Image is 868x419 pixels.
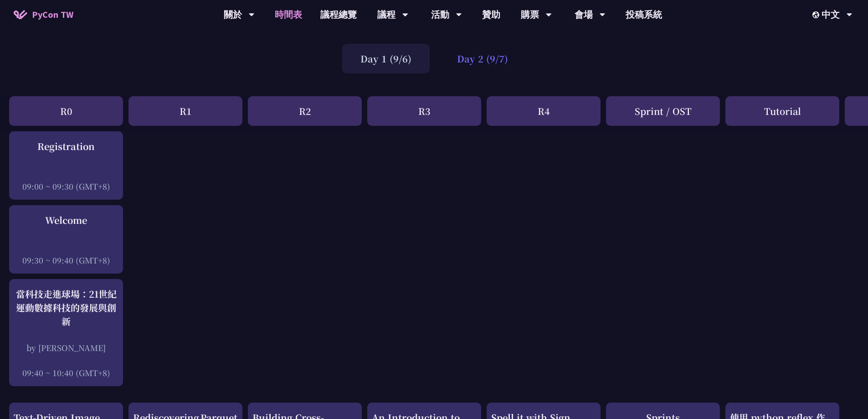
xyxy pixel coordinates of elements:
div: R0 [9,96,123,126]
div: by [PERSON_NAME] [14,342,118,353]
div: R3 [367,96,481,126]
div: R1 [128,96,242,126]
div: Registration [14,140,118,153]
div: 09:00 ~ 09:30 (GMT+8) [14,181,118,192]
a: PyCon TW [5,3,82,26]
div: Tutorial [725,96,839,126]
div: 當科技走進球場：21世紀運動數據科技的發展與創新 [14,287,118,328]
div: Welcome [14,213,118,227]
div: Day 2 (9/7) [439,44,526,73]
div: 09:40 ~ 10:40 (GMT+8) [14,367,118,378]
div: R2 [248,96,362,126]
div: Sprint / OST [606,96,720,126]
img: Home icon of PyCon TW 2025 [14,10,27,19]
div: R4 [487,96,601,126]
div: 09:30 ~ 09:40 (GMT+8) [14,254,118,266]
a: 當科技走進球場：21世紀運動數據科技的發展與創新 by [PERSON_NAME] 09:40 ~ 10:40 (GMT+8) [14,287,118,378]
img: Locale Icon [812,11,822,18]
div: Day 1 (9/6) [342,44,430,73]
span: PyCon TW [32,8,73,21]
